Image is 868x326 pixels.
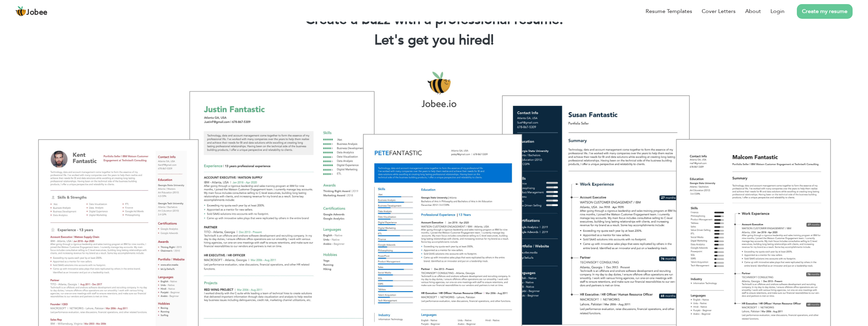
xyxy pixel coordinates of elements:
span: get you hired! [408,31,494,50]
a: Resume Templates [646,7,692,15]
h2: Let's [10,31,858,49]
a: Cover Letters [702,7,736,15]
a: About [745,7,761,15]
a: Jobee [15,6,48,17]
a: Create my resume [797,4,853,19]
h1: Create a buzz with a professional resume. [10,11,858,29]
img: jobee.io [15,6,26,17]
span: | [491,31,494,50]
a: Login [770,7,785,15]
span: Jobee [26,9,48,16]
